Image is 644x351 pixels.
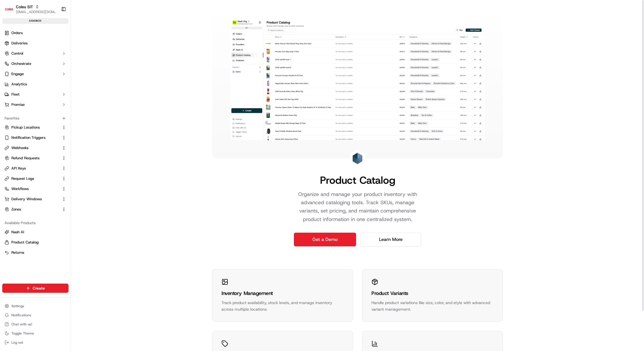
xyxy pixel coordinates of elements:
button: Zones [2,205,68,214]
a: Delivery Windows [5,197,59,202]
span: Pickup Locations [11,125,40,130]
button: Create [2,284,68,293]
p: Organize and manage your product inventory with advanced cataloging tools. Track SKUs, manage var... [285,190,430,224]
button: Promise [2,100,68,109]
button: Pickup Locations [2,123,68,132]
button: Engage [2,69,68,79]
a: Nash AI [5,230,66,235]
a: Returns [5,250,66,255]
button: Coles SIT [16,4,33,10]
button: Product Catalog [2,238,68,247]
span: Settings [11,304,24,308]
button: Workflows [2,184,68,193]
div: Track product availability, stock levels, and manage inventory across multiple locations. [221,300,344,313]
span: Workflows [11,186,29,191]
span: Toggle Theme [11,331,34,336]
span: Log out [11,340,23,345]
a: Request Logs [5,176,59,181]
button: Nash AI [2,228,68,237]
a: Notification Triggers [5,135,59,140]
a: Webhooks [5,145,59,150]
button: Notification Triggers [2,133,68,142]
span: Webhooks [11,145,28,150]
h1: Product Catalog [320,174,395,186]
span: Create [33,285,45,291]
span: Chat with us! [11,322,32,327]
button: Request Logs [2,174,68,183]
button: Control [2,49,68,58]
div: sandbox [2,18,68,24]
a: Product Catalog [5,240,66,245]
div: Inventory Management [221,289,344,297]
span: Control [11,51,23,56]
span: Orders [11,30,23,36]
span: Promise [11,102,25,107]
span: Engage [11,71,24,77]
a: API Keys [5,166,59,171]
a: Orders [2,28,68,38]
a: Learn More [361,233,421,246]
img: Landing Page Icon [352,153,363,164]
span: Orchestrate [11,61,31,66]
span: Fleet [11,92,20,97]
a: Deliveries [2,39,68,48]
span: Delivery Windows [11,197,42,202]
button: Orchestrate [2,59,68,68]
button: API Keys [2,164,68,173]
span: Deliveries [11,41,28,46]
span: Refund Requests [11,156,39,161]
div: Favorites [2,114,68,123]
button: Settings [2,302,68,310]
a: Refund Requests [5,156,59,161]
button: [EMAIL_ADDRESS][DOMAIN_NAME] [16,10,57,14]
button: Fleet [2,90,68,99]
a: Zones [5,207,59,212]
span: Nash AI [11,230,24,235]
a: Analytics [2,80,68,89]
div: Available Products [2,218,68,228]
span: Request Logs [11,176,34,181]
span: Zones [11,207,21,212]
span: API Keys [11,166,26,171]
button: Webhooks [2,143,68,152]
img: Landing Page Image [230,18,485,140]
button: Coles SITColes SIT[EMAIL_ADDRESS][DOMAIN_NAME] [2,2,59,16]
span: Analytics [11,82,27,87]
button: Delivery Windows [2,195,68,204]
span: Notification Triggers [11,135,45,140]
a: Pickup Locations [5,125,59,130]
span: Product Catalog [11,240,39,245]
button: Returns [2,248,68,257]
div: Handle product variations like size, color, and style with advanced variant management. [371,300,494,313]
span: Returns [11,250,24,255]
a: Workflows [5,186,59,191]
button: Toggle Theme [2,329,68,337]
button: Chat with us! [2,320,68,328]
div: Product Variants [371,289,494,297]
button: Refund Requests [2,154,68,163]
button: Log out [2,338,68,346]
span: Notifications [11,313,31,317]
button: Notifications [2,311,68,319]
img: Coles SIT [5,5,14,14]
a: Get a Demo [294,233,356,246]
